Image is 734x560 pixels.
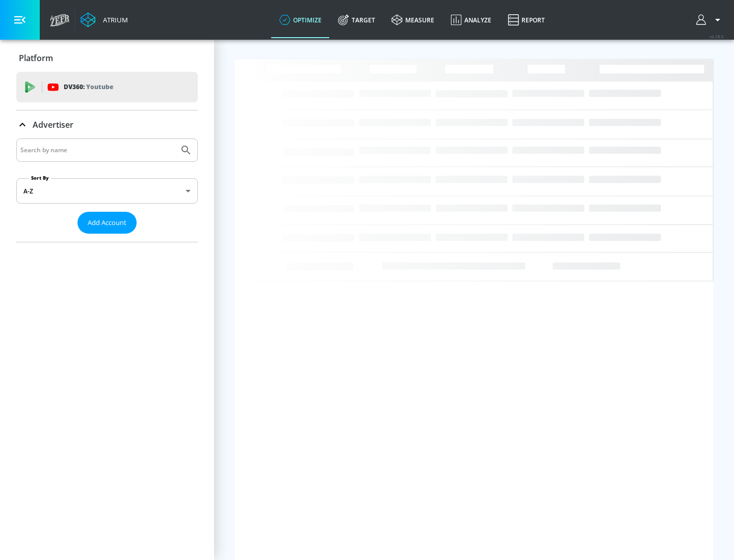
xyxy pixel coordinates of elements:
div: DV360: Youtube [16,72,198,102]
p: Platform [19,52,53,64]
a: Analyze [442,2,500,38]
a: Atrium [81,12,128,27]
p: Youtube [86,81,113,92]
p: Advertiser [33,119,73,130]
input: Search by name [20,144,175,157]
p: DV360: [64,81,113,93]
div: Platform [16,44,198,72]
button: Add Account [77,212,137,234]
a: optimize [271,2,330,38]
div: Atrium [99,15,128,24]
a: measure [383,2,442,38]
nav: list of Advertiser [16,234,198,242]
label: Sort By [29,175,51,181]
div: Advertiser [16,138,198,242]
span: v 4.28.0 [710,34,724,39]
a: Report [500,2,553,38]
a: Target [330,2,383,38]
span: Add Account [88,217,126,229]
div: A-Z [16,178,198,204]
div: Advertiser [16,110,198,139]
